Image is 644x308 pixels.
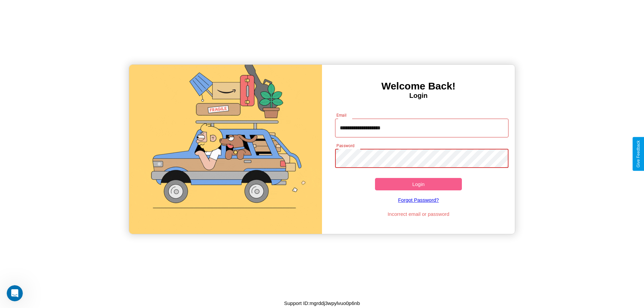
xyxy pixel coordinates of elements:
h4: Login [322,92,515,100]
a: Forgot Password? [332,190,505,209]
label: Password [336,143,354,148]
div: Give Feedback [636,140,641,168]
img: gif [129,65,322,234]
label: Email [336,112,347,118]
button: Login [375,178,462,190]
iframe: Intercom live chat [7,285,23,301]
h3: Welcome Back! [322,80,515,92]
p: Incorrect email or password [332,209,505,219]
p: Support ID: mgrddj3wpylvuo0p6nb [284,299,360,308]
